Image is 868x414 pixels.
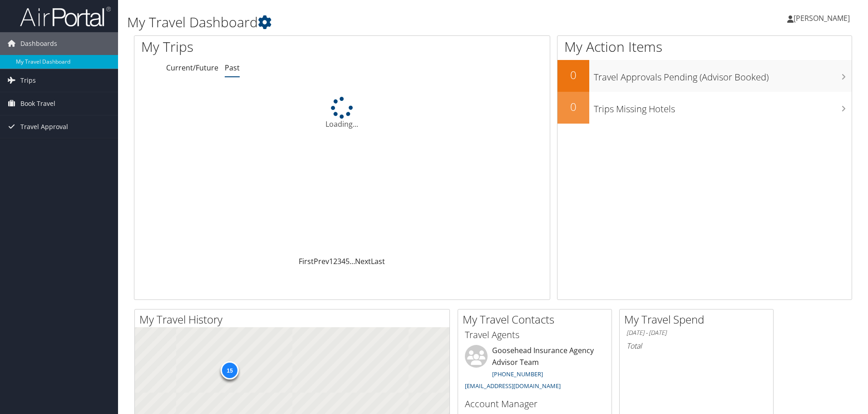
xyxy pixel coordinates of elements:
div: 15 [221,361,239,379]
a: 2 [333,256,337,266]
a: 0Trips Missing Hotels [557,92,852,124]
a: Current/Future [166,63,218,73]
h6: [DATE] - [DATE] [626,329,766,337]
a: 5 [345,256,350,266]
h3: Trips Missing Hotels [594,98,852,115]
span: [PERSON_NAME] [794,13,850,23]
li: Goosehead Insurance Agency Advisor Team [460,345,609,394]
a: [PHONE_NUMBER] [492,370,543,378]
a: Last [371,256,385,266]
h2: 0 [557,67,589,83]
h3: Travel Agents [465,329,605,341]
a: 3 [337,256,341,266]
h1: My Trips [141,37,370,56]
span: Book Travel [20,92,55,115]
a: [EMAIL_ADDRESS][DOMAIN_NAME] [465,382,561,390]
a: 4 [341,256,345,266]
h2: 0 [557,99,589,115]
h1: My Travel Dashboard [127,13,615,32]
a: Prev [314,256,329,266]
span: … [350,256,355,266]
a: Past [225,63,240,73]
h2: My Travel Contacts [463,312,612,327]
a: [PERSON_NAME] [787,5,859,32]
a: Next [355,256,371,266]
a: First [299,256,314,266]
h2: My Travel History [139,312,449,327]
span: Travel Approval [20,115,68,138]
img: airportal-logo.png [20,6,111,27]
a: 1 [329,256,333,266]
a: 0Travel Approvals Pending (Advisor Booked) [557,60,852,92]
h3: Travel Approvals Pending (Advisor Booked) [594,66,852,84]
h6: Total [626,341,766,351]
span: Trips [20,69,36,92]
h1: My Action Items [557,37,852,56]
div: Loading... [134,97,550,130]
h3: Account Manager [465,398,605,410]
h2: My Travel Spend [624,312,773,327]
span: Dashboards [20,32,57,55]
